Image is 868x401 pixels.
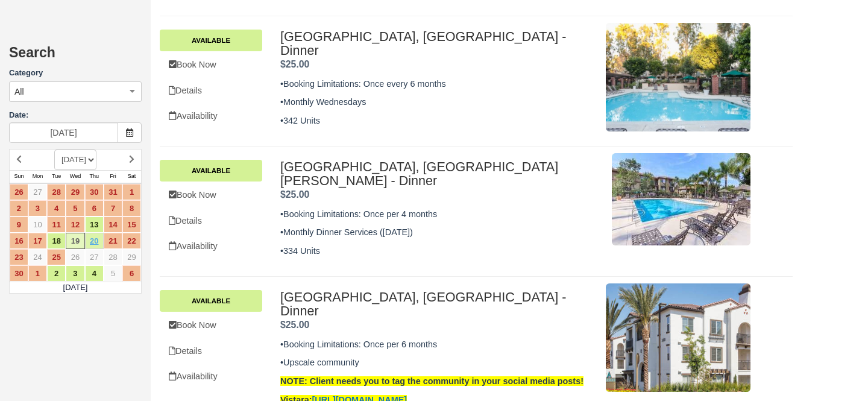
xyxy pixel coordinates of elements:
a: 20 [85,233,104,249]
p: •Monthly Wednesdays [280,96,594,109]
a: Availability [160,234,262,259]
a: Details [160,78,262,103]
label: Date: [9,110,142,121]
a: 7 [104,200,122,216]
a: 26 [66,249,84,265]
span: $25.00 [280,320,309,330]
a: 22 [122,233,141,249]
a: 17 [28,233,47,249]
a: 13 [85,216,104,233]
a: 2 [47,265,66,282]
h2: [GEOGRAPHIC_DATA], [GEOGRAPHIC_DATA][PERSON_NAME] - Dinner [280,160,594,189]
a: 2 [10,200,28,216]
span: All [14,86,24,98]
a: 25 [47,249,66,265]
a: 28 [47,184,66,200]
a: 14 [104,216,122,233]
a: 5 [104,265,122,282]
a: Book Now [160,183,262,207]
a: 24 [28,249,47,265]
a: 12 [66,216,84,233]
img: M140-1 [606,283,750,392]
img: M517-1 [612,153,750,245]
a: 19 [66,233,84,249]
a: 31 [104,184,122,200]
span: $25.00 [280,189,309,200]
strong: Price: $25 [280,189,309,200]
a: 4 [85,265,104,282]
a: 8 [122,200,141,216]
a: 5 [66,200,84,216]
p: •342 Units [280,115,594,127]
p: •Booking Limitations: Once every 6 months [280,78,594,90]
a: 3 [28,200,47,216]
a: Book Now [160,313,262,338]
th: Sun [10,170,28,183]
h2: [GEOGRAPHIC_DATA], [GEOGRAPHIC_DATA] - Dinner [280,30,594,58]
strong: Price: $25 [280,320,309,330]
p: •Monthly Dinner Services ([DATE]) [280,226,594,239]
th: Wed [66,170,84,183]
p: •Booking Limitations: Once per 4 months [280,208,594,221]
h2: [GEOGRAPHIC_DATA], [GEOGRAPHIC_DATA] - Dinner [280,290,594,319]
strong: Price: $25 [280,59,309,69]
a: 28 [104,249,122,265]
a: 18 [47,233,66,249]
a: Details [160,209,262,233]
a: 29 [122,249,141,265]
a: 3 [66,265,84,282]
th: Sat [122,170,141,183]
a: 1 [122,184,141,200]
a: 30 [10,265,28,282]
a: Availability [160,104,262,128]
p: •334 Units [280,245,594,257]
a: 21 [104,233,122,249]
a: Book Now [160,52,262,77]
a: 26 [10,184,28,200]
td: [DATE] [10,282,142,294]
a: 30 [85,184,104,200]
a: 15 [122,216,141,233]
a: 29 [66,184,84,200]
button: All [9,81,142,102]
p: •Upscale community [280,356,594,369]
label: Category [9,68,142,79]
a: 6 [122,265,141,282]
th: Fri [104,170,122,183]
a: Available [160,290,262,312]
th: Mon [28,170,47,183]
img: M215-1 [606,23,750,131]
a: 4 [47,200,66,216]
span: NOTE: Client needs you to tag the community in your social media posts! [280,376,583,386]
a: Availability [160,364,262,389]
a: Available [160,160,262,182]
a: 1 [28,265,47,282]
a: 11 [47,216,66,233]
th: Tue [47,170,66,183]
a: Details [160,339,262,364]
a: Available [160,30,262,51]
a: 16 [10,233,28,249]
a: 27 [85,249,104,265]
a: 9 [10,216,28,233]
h2: Search [9,45,142,68]
th: Thu [85,170,104,183]
a: 6 [85,200,104,216]
a: 10 [28,216,47,233]
p: •Booking Limitations: Once per 6 months [280,338,594,351]
a: 27 [28,184,47,200]
span: $25.00 [280,59,309,69]
a: 23 [10,249,28,265]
